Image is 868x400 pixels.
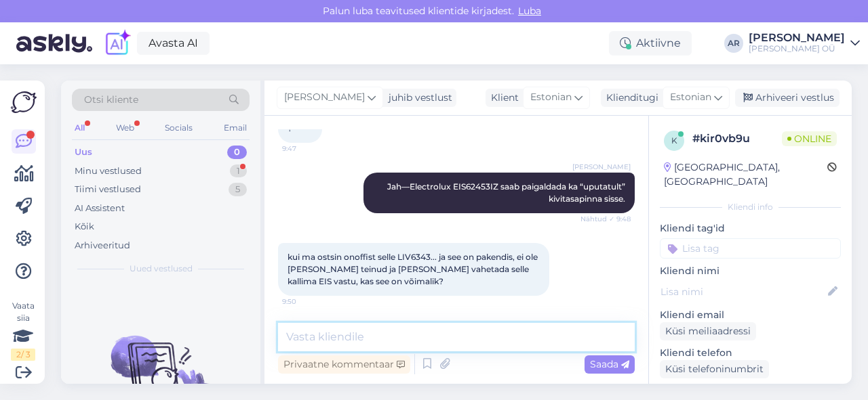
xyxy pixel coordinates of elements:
p: Kliendi tag'id [660,221,841,236]
div: juhib vestlust [383,91,452,105]
p: Kliendi telefon [660,346,841,360]
div: 1 [230,164,247,178]
span: Estonian [670,90,711,105]
div: Email [221,119,250,137]
a: [PERSON_NAME][PERSON_NAME] OÜ [749,32,860,54]
div: Arhiveeritud [75,239,130,252]
div: AI Assistent [75,202,125,215]
img: explore-ai [103,29,132,58]
a: Avasta AI [137,32,210,55]
div: Privaatne kommentaar [278,355,410,374]
div: [GEOGRAPHIC_DATA], [GEOGRAPHIC_DATA] [664,160,827,189]
span: 9:50 [282,296,333,307]
div: Küsi meiliaadressi [660,322,756,340]
span: 9:47 [282,143,333,154]
p: Kliendi email [660,308,841,322]
div: Socials [162,119,195,137]
div: Klienditugi [601,91,658,105]
input: Lisa tag [660,238,841,259]
div: # kir0vb9u [692,131,782,147]
div: Kliendi info [660,201,841,213]
div: Tiimi vestlused [75,183,141,196]
div: AR [724,34,743,53]
div: Web [113,119,137,137]
span: Online [782,131,837,146]
div: [PERSON_NAME] OÜ [749,43,845,54]
span: [PERSON_NAME] [572,162,631,172]
span: Estonian [530,90,572,105]
div: Minu vestlused [75,164,142,178]
div: 0 [227,146,247,159]
div: 5 [229,183,247,196]
div: Klient [486,91,519,105]
span: Luba [514,5,545,17]
div: Küsi telefoninumbrit [660,360,769,378]
div: 2 / 3 [11,349,35,361]
div: All [72,119,87,137]
span: Saada [590,358,629,370]
span: k [671,135,677,146]
span: Nähtud ✓ 9:48 [580,214,631,224]
span: Otsi kliente [84,93,138,107]
span: Jah—Electrolux EIS62453IZ saab paigaldada ka “uputatult” kivitasapinna sisse. [387,181,629,204]
div: Kõik [75,220,94,234]
img: Askly Logo [11,91,37,113]
div: [PERSON_NAME] [749,32,845,43]
p: Kliendi nimi [660,264,841,278]
div: Uus [75,146,92,159]
div: Vaata siia [11,300,35,361]
div: Arhiveeri vestlus [735,89,840,107]
input: Lisa nimi [660,284,825,299]
span: Uued vestlused [130,263,193,275]
div: Aktiivne [609,31,692,55]
span: kui ma ostsin onoffist selle LIV6343... ja see on pakendis, ei ole [PERSON_NAME] teinud ja [PERSO... [288,252,540,286]
span: [PERSON_NAME] [284,90,365,105]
